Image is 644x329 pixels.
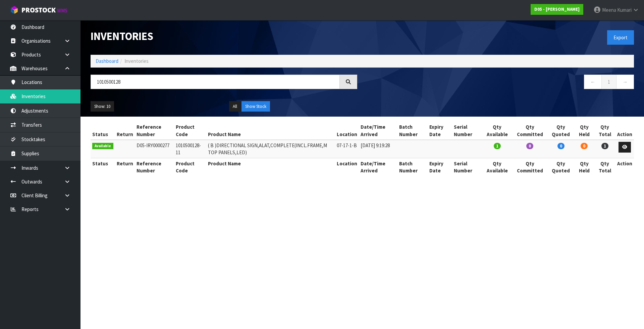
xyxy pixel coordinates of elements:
td: ( B )DIRECTIONAL SIGN,ALAT,COMPLETE(INCL.FRAME,M TOP PANELS,LED) [206,140,335,158]
th: Return [115,122,135,140]
img: cube-alt.png [10,6,18,14]
th: Batch Number [397,122,428,140]
th: Status [91,158,115,176]
th: Qty Committed [512,158,547,176]
strong: D05 - [PERSON_NAME] [534,6,580,12]
th: Qty Available [482,158,513,176]
button: Show Stock [241,101,270,112]
span: Inventories [124,58,149,64]
td: 1010500128-11 [174,140,206,158]
button: Show: 10 [91,101,114,112]
th: Qty Quoted [547,158,575,176]
span: 1 [494,143,501,149]
th: Product Code [174,122,206,140]
small: WMS [57,7,67,14]
a: Dashboard [96,58,118,64]
a: 1 [601,75,616,89]
th: Expiry Date [428,158,452,176]
input: Search inventories [91,75,340,89]
th: Qty Held [575,158,594,176]
th: Product Name [206,158,335,176]
th: Return [115,158,135,176]
a: → [616,75,634,89]
span: 0 [581,143,588,149]
button: Export [607,30,634,45]
td: D05-IRY0000277 [135,140,174,158]
th: Serial Number [452,122,482,140]
th: Product Name [206,122,335,140]
th: Batch Number [397,158,428,176]
th: Qty Total [594,122,615,140]
th: Qty Quoted [547,122,575,140]
a: D05 - [PERSON_NAME] [531,4,583,15]
th: Action [615,158,634,176]
nav: Page navigation [367,75,634,91]
th: Location [335,158,359,176]
span: 1 [601,143,608,149]
th: Location [335,122,359,140]
span: 0 [557,143,565,149]
th: Date/Time Arrived [359,158,397,176]
span: Available [92,143,113,150]
th: Expiry Date [428,122,452,140]
th: Serial Number [452,158,482,176]
h1: Inventories [91,30,357,42]
th: Product Code [174,158,206,176]
th: Reference Number [135,158,174,176]
span: ProStock [21,6,56,14]
a: ← [584,75,602,89]
th: Action [615,122,634,140]
span: 0 [526,143,533,149]
th: Qty Total [594,158,615,176]
button: All [229,101,241,112]
th: Status [91,122,115,140]
th: Qty Held [575,122,594,140]
td: 07-17-1-B [335,140,359,158]
span: Meena [602,7,616,13]
th: Qty Available [482,122,513,140]
td: [DATE] 9:19:28 [359,140,397,158]
th: Reference Number [135,122,174,140]
th: Qty Committed [512,122,547,140]
th: Date/Time Arrived [359,122,397,140]
span: Kumari [617,7,632,13]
